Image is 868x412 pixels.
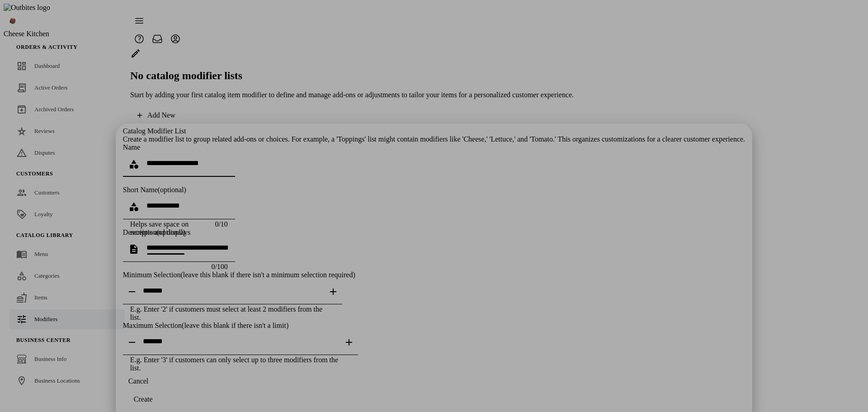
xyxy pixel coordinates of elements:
onboarding-title: Catalog Modifier List [123,127,745,143]
div: Catalog Modifier List [123,127,745,135]
mat-hint: 0/100 [211,262,227,271]
mat-hint: E.g. Enter '2' if customers must select at least 2 modifiers from the list. [130,304,328,322]
div: Description [123,228,745,237]
div: Short Name [123,186,745,194]
span: (optional) [158,186,186,194]
button: Cancel [123,372,154,390]
span: (leave this blank if there isn't a limit) [182,322,288,329]
span: (leave this blank if there isn't a minimum selection required) [180,271,355,279]
mat-hint: E.g. Enter '3' if customers can only select up to three modifiers from the list. [130,355,344,372]
mat-hint: Helps save space on receipts and displays [130,219,208,237]
mat-hint: 0/10 [215,219,227,237]
div: Maximum Selection [123,322,745,330]
div: Minimum Selection [123,271,745,279]
div: Create a modifier list to group related add-ons or choices. For example, a 'Toppings' list might ... [123,135,745,143]
span: Cancel [128,377,148,385]
div: Name [123,143,745,152]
